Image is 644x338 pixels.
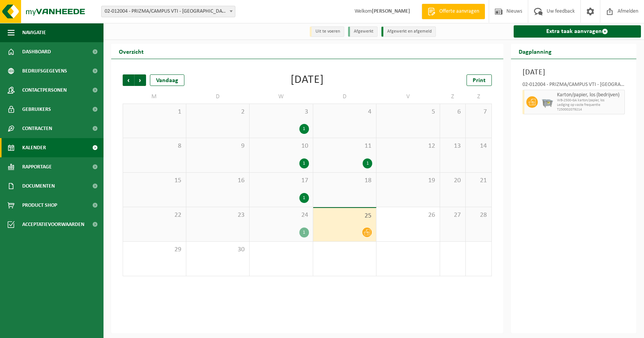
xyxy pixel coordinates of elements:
div: 1 [299,193,309,203]
span: 23 [190,211,246,219]
span: 26 [380,211,436,219]
span: 27 [444,211,462,219]
div: 02-012004 - PRIZMA/CAMPUS VTI - [GEOGRAPHIC_DATA] [522,82,625,90]
td: D [186,90,250,104]
span: 4 [317,108,373,116]
span: T250002079214 [557,107,623,112]
span: Volgende [135,74,146,86]
a: Offerte aanvragen [422,4,485,19]
td: M [123,90,186,104]
span: Vorige [123,74,134,86]
span: Contracten [22,119,52,138]
span: 30 [190,246,246,254]
div: 1 [299,124,309,134]
span: 13 [444,142,462,150]
span: 16 [190,176,246,185]
li: Afgewerkt en afgemeld [381,26,436,37]
span: Documenten [22,176,55,196]
span: Navigatie [22,23,46,42]
span: 21 [470,176,487,185]
span: 11 [317,142,373,150]
span: 12 [380,142,436,150]
span: 15 [127,176,182,185]
td: D [313,90,377,104]
span: Acceptatievoorwaarden [22,215,84,234]
span: Contactpersonen [22,81,67,100]
span: Dashboard [22,42,51,61]
span: 7 [470,108,487,116]
td: Z [440,90,466,104]
div: 1 [363,158,372,168]
span: 8 [127,142,182,150]
li: Afgewerkt [348,26,378,37]
span: 2 [190,108,246,116]
span: 17 [253,176,309,185]
span: Offerte aanvragen [437,8,481,15]
span: 02-012004 - PRIZMA/CAMPUS VTI - IZEGEM [101,6,235,17]
span: 3 [253,108,309,116]
h2: Dagplanning [511,44,559,59]
span: 6 [444,108,462,116]
li: Uit te voeren [310,26,344,37]
span: 1 [127,108,182,116]
span: 02-012004 - PRIZMA/CAMPUS VTI - IZEGEM [102,6,235,17]
a: Extra taak aanvragen [514,25,641,38]
span: 10 [253,142,309,150]
span: Rapportage [22,157,52,176]
span: 22 [127,211,182,219]
span: Gebruikers [22,100,51,119]
span: 29 [127,246,182,254]
span: Karton/papier, los (bedrijven) [557,92,623,98]
span: 20 [444,176,462,185]
td: V [376,90,440,104]
span: WB-2500-GA karton/papier, los [557,98,623,103]
span: 25 [317,212,373,220]
span: 14 [470,142,487,150]
div: Vandaag [150,74,184,86]
span: Print [473,77,486,84]
div: 1 [299,158,309,168]
div: 1 [299,228,309,237]
span: 9 [190,142,246,150]
td: Z [466,90,491,104]
div: [DATE] [291,74,324,86]
span: 5 [380,108,436,116]
span: 19 [380,176,436,185]
span: 28 [470,211,487,219]
span: Product Shop [22,196,57,215]
span: 18 [317,176,373,185]
span: Kalender [22,138,46,157]
span: 24 [253,211,309,219]
img: WB-2500-GAL-GY-01 [542,96,553,108]
a: Print [467,74,492,86]
span: Lediging op vaste frequentie [557,103,623,107]
h3: [DATE] [522,67,625,78]
strong: [PERSON_NAME] [372,8,410,14]
h2: Overzicht [111,44,151,59]
span: Bedrijfsgegevens [22,61,67,81]
td: W [250,90,313,104]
